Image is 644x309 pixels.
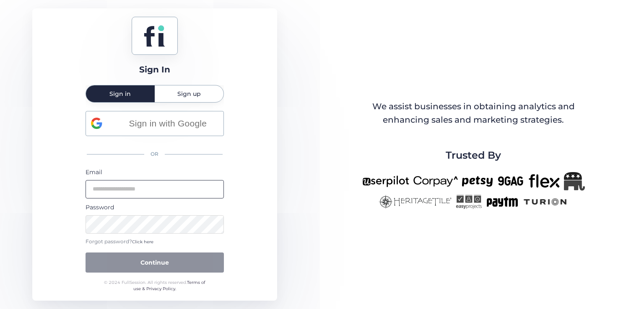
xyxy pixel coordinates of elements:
img: userpilot-new.png [362,172,409,191]
img: paytm-new.png [486,195,518,209]
img: heritagetile-new.png [379,195,452,209]
img: easyprojects-new.png [456,195,482,209]
span: Sign in with Google [117,116,218,130]
img: corpay-new.png [413,172,458,191]
div: Password [86,203,224,212]
img: Republicanlogo-bw.png [564,172,585,191]
span: Sign up [177,91,201,97]
div: Email [86,167,224,177]
div: Sign In [139,63,170,76]
img: 9gag-new.png [497,172,525,191]
span: Click here [132,239,153,245]
div: Forgot password? [86,238,224,246]
img: turion-new.png [522,195,568,209]
button: Continue [86,252,224,273]
span: Trusted By [446,147,501,163]
img: flex-new.png [529,172,560,191]
span: Sign in [109,91,131,97]
div: We assist businesses in obtaining analytics and enhancing sales and marketing strategies. [363,100,584,126]
div: OR [86,145,224,163]
img: petsy-new.png [462,172,493,191]
div: © 2024 FullSession. All rights reserved. [100,279,209,292]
